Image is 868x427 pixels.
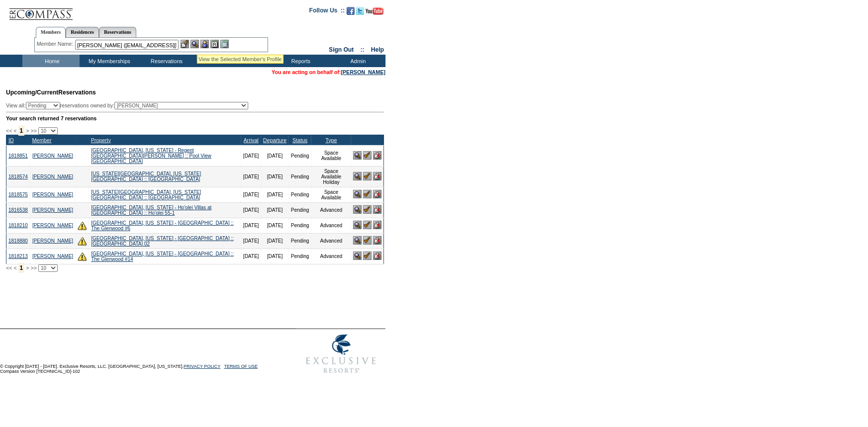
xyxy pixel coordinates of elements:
a: Departure [263,137,287,143]
img: Reservations [210,40,219,48]
img: Cancel Reservation [373,151,382,160]
td: Pending [289,202,311,218]
span: >> [30,265,36,271]
a: ID [8,137,14,143]
td: [DATE] [241,233,261,249]
a: 1818575 [8,192,28,197]
span: Reservations [6,89,96,96]
a: [PERSON_NAME] [32,174,73,179]
img: There are insufficient days and/or tokens to cover this reservation [78,237,87,246]
a: [GEOGRAPHIC_DATA], [US_STATE] - Ho'olei Villas at [GEOGRAPHIC_DATA] :: Ho'olei 55-1 [91,205,211,216]
img: View Reservation [353,221,362,229]
img: Impersonate [200,40,209,48]
a: [GEOGRAPHIC_DATA], [US_STATE] - [GEOGRAPHIC_DATA] :: The Glenwood #14 [91,251,234,262]
td: Reports [271,55,328,67]
td: [DATE] [241,202,261,218]
a: [US_STATE][GEOGRAPHIC_DATA], [US_STATE][GEOGRAPHIC_DATA] :: [GEOGRAPHIC_DATA] [91,171,201,182]
td: Advanced [311,218,351,233]
a: PRIVACY POLICY [184,364,220,369]
td: [DATE] [261,187,289,202]
a: TERMS OF USE [224,364,258,369]
td: [DATE] [261,233,289,249]
a: Property [91,137,111,143]
a: 1818213 [8,254,28,259]
a: [GEOGRAPHIC_DATA], [US_STATE] - [GEOGRAPHIC_DATA] :: The Glenwood #6 [91,220,234,231]
a: Arrival [244,137,259,143]
div: Your search returned 7 reservations [6,115,384,121]
span: << [6,265,12,271]
a: Status [292,137,307,143]
img: Confirm Reservation [363,236,372,245]
td: [DATE] [261,249,289,264]
img: Subscribe to our YouTube Channel [366,7,384,15]
a: [US_STATE][GEOGRAPHIC_DATA], [US_STATE][GEOGRAPHIC_DATA] :: [GEOGRAPHIC_DATA] [91,189,201,200]
img: Cancel Reservation [373,236,382,245]
td: Pending [289,145,311,166]
img: Exclusive Resorts [296,329,386,379]
img: Become our fan on Facebook [347,7,355,15]
a: [PERSON_NAME] [32,254,73,259]
a: Member [32,137,51,143]
a: Follow us on Twitter [356,10,364,16]
img: Cancel Reservation [373,190,382,198]
a: [PERSON_NAME] [32,207,73,213]
img: View Reservation [353,236,362,245]
td: My Memberships [80,55,137,67]
td: Vacation Collection [194,55,271,67]
span: Upcoming/Current [6,89,58,96]
img: Cancel Reservation [373,252,382,260]
td: Advanced [311,202,351,218]
span: < [13,128,16,134]
td: [DATE] [241,249,261,264]
span: << [6,128,12,134]
td: Advanced [311,249,351,264]
img: Follow us on Twitter [356,7,364,15]
span: :: [361,46,365,53]
td: [DATE] [241,187,261,202]
a: Become our fan on Facebook [347,10,355,16]
td: Home [22,55,80,67]
img: There are insufficient days and/or tokens to cover this reservation [78,221,87,230]
td: Space Available [311,145,351,166]
img: View [191,40,199,48]
a: [PERSON_NAME] [32,192,73,197]
img: Cancel Reservation [373,172,382,180]
img: Confirm Reservation [363,151,372,160]
img: Confirm Reservation [363,190,372,198]
span: < [13,265,16,271]
a: Subscribe to our YouTube Channel [366,10,384,16]
span: 1 [18,126,25,136]
img: Confirm Reservation [363,252,372,260]
a: 1818210 [8,223,28,228]
td: [DATE] [241,145,261,166]
td: Admin [328,55,386,67]
span: > [26,265,29,271]
span: >> [30,128,36,134]
a: Help [371,46,384,53]
td: Advanced [311,233,351,249]
td: Space Available [311,187,351,202]
a: [PERSON_NAME] [32,223,73,228]
div: View the Selected Member's Profile [198,56,282,62]
a: Type [325,137,337,143]
td: Pending [289,166,311,187]
td: [DATE] [261,218,289,233]
a: Reservations [99,27,136,37]
a: [GEOGRAPHIC_DATA], [US_STATE] - [GEOGRAPHIC_DATA] :: [GEOGRAPHIC_DATA] 02 [91,236,234,247]
img: b_calculator.gif [220,40,229,48]
td: [DATE] [241,166,261,187]
td: [DATE] [261,145,289,166]
td: [DATE] [241,218,261,233]
img: Cancel Reservation [373,205,382,214]
img: View Reservation [353,205,362,214]
td: Space Available Holiday [311,166,351,187]
img: View Reservation [353,252,362,260]
a: Members [36,27,66,38]
img: Cancel Reservation [373,221,382,229]
img: Confirm Reservation [363,172,372,180]
img: View Reservation [353,190,362,198]
img: Confirm Reservation [363,221,372,229]
div: Member Name: [37,40,75,48]
td: Pending [289,187,311,202]
a: Residences [66,27,99,37]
